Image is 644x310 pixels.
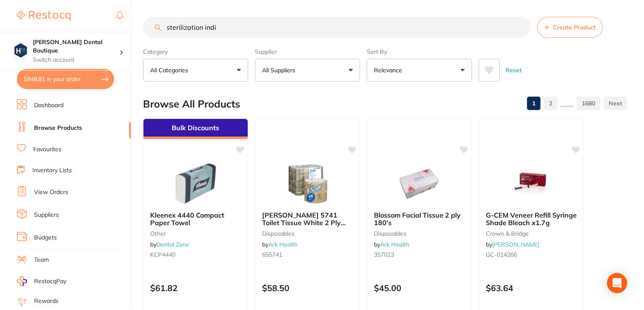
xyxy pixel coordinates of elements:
[262,66,299,74] p: All Suppliers
[486,241,539,248] span: by
[262,251,282,258] span: 655741
[143,48,248,55] label: Category
[486,283,577,293] p: $63.64
[374,283,465,293] p: $45.00
[503,59,524,81] button: Reset
[486,211,577,227] b: G-CEM Veneer Refill Syringe Shade Bleach x1.7g
[367,48,472,55] label: Sort By
[34,101,64,110] a: Dashboard
[486,251,517,258] span: GC-014266
[150,66,191,74] p: All Categories
[374,230,465,237] small: disposables
[392,163,447,205] img: Blossom Facial Tissue 2 ply 180's
[17,276,66,286] a: RestocqPay
[143,59,248,81] button: All Categories
[143,98,240,110] h2: Browse All Products
[374,251,394,258] span: 357023
[17,276,27,286] img: RestocqPay
[486,211,577,227] span: G-CEM Veneer Refill Syringe Shade Bleach x1.7g
[34,277,66,286] span: RestocqPay
[150,241,189,248] span: by
[544,95,557,112] a: 2
[33,38,119,55] h4: Harris Dental Boutique
[262,211,346,235] span: [PERSON_NAME] 5741 Toilet Tissue White 2 Ply PK400
[380,241,409,248] a: Ark Health
[374,66,405,74] p: Relevance
[156,241,189,248] a: Dental Zone
[374,211,465,227] b: Blossom Facial Tissue 2 ply 180's
[492,241,539,248] a: [PERSON_NAME]
[143,119,248,139] div: Bulk Discounts
[13,43,28,58] img: Harris Dental Boutique
[537,17,603,38] button: Create Product
[143,17,530,38] input: Search Products
[255,59,360,81] button: All Suppliers
[32,166,72,175] a: Inventory Lists
[262,211,353,227] b: SCOTT 5741 Toilet Tissue White 2 Ply PK400
[34,234,57,242] a: Budgets
[607,273,627,293] div: Open Intercom Messenger
[577,95,600,112] a: 1680
[553,24,596,31] span: Create Product
[486,230,577,237] small: crown & bridge
[150,230,241,237] small: other
[262,283,353,293] p: $58.50
[280,163,335,205] img: SCOTT 5741 Toilet Tissue White 2 Ply PK400
[374,211,461,227] span: Blossom Facial Tissue 2 ply 180's
[527,95,541,112] a: 1
[367,59,472,81] button: Relevance
[504,163,559,205] img: G-CEM Veneer Refill Syringe Shade Bleach x1.7g
[168,163,223,205] img: Kleenex 4440 Compact Paper Towel
[255,48,360,55] label: Supplier
[262,241,297,248] span: by
[34,256,49,264] a: Team
[17,11,71,21] img: Restocq Logo
[150,283,241,293] p: $61.82
[561,99,573,108] p: ......
[374,241,409,248] span: by
[17,6,71,26] a: Restocq Logo
[34,188,68,197] a: View Orders
[34,297,58,305] a: Rewards
[33,145,61,154] a: Favourites
[150,211,241,227] b: Kleenex 4440 Compact Paper Towel
[34,124,82,132] a: Browse Products
[17,69,114,89] button: $948.81 in your order
[268,241,297,248] a: Ark Health
[150,251,175,258] span: KCP4440
[34,211,59,219] a: Suppliers
[150,211,224,227] span: Kleenex 4440 Compact Paper Towel
[33,56,119,64] p: Switch account
[262,230,353,237] small: disposables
